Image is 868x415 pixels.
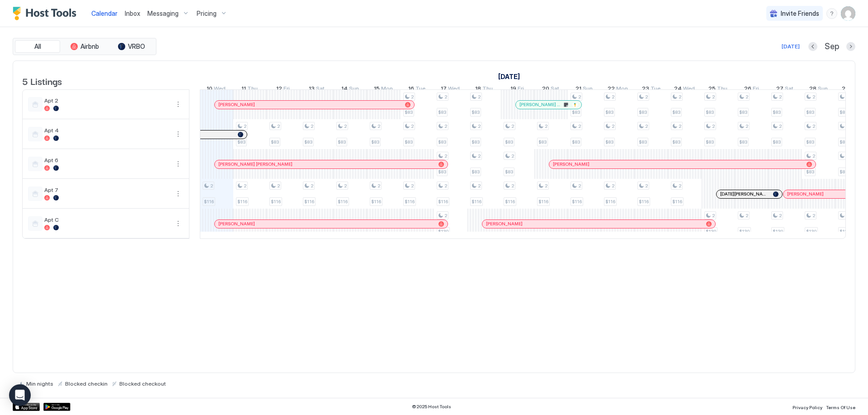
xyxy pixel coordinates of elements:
[578,123,581,129] span: 2
[639,109,647,115] span: $83
[405,109,413,115] span: $83
[672,139,680,145] span: $83
[26,380,53,387] span: Min nights
[782,42,800,51] div: [DATE]
[438,169,446,175] span: $83
[237,199,247,205] span: $116
[583,85,593,94] span: Sun
[717,85,727,94] span: Thu
[826,402,855,411] a: Terms Of Use
[742,83,761,96] a: September 26, 2025
[197,9,217,18] span: Pricing
[44,157,169,163] span: Apt 6
[239,83,260,96] a: September 11, 2025
[44,187,169,193] span: Apt 7
[472,169,480,175] span: $83
[472,109,480,115] span: $83
[672,83,697,96] a: September 24, 2025
[448,85,460,94] span: Wed
[785,85,793,94] span: Sat
[478,123,481,129] span: 2
[672,199,682,205] span: $116
[214,85,226,94] span: Wed
[807,83,830,96] a: September 28, 2025
[773,228,783,234] span: $130
[572,139,580,145] span: $83
[745,213,748,219] span: 2
[444,94,447,100] span: 2
[645,183,648,189] span: 2
[173,159,184,169] div: menu
[316,85,325,94] span: Sat
[545,123,547,129] span: 2
[776,85,783,94] span: 27
[511,183,514,189] span: 2
[706,83,730,96] a: September 25, 2025
[806,139,814,145] span: $83
[34,42,41,51] span: All
[605,83,630,96] a: September 22, 2025
[712,123,715,129] span: 2
[13,403,40,411] a: App Store
[218,161,292,167] span: [PERSON_NAME] [PERSON_NAME]
[809,85,816,94] span: 28
[739,139,747,145] span: $83
[43,403,71,411] a: Google Play Store
[173,159,184,169] button: More options
[608,85,615,94] span: 22
[672,109,680,115] span: $83
[411,94,414,100] span: 2
[274,83,292,96] a: September 12, 2025
[706,228,716,234] span: $130
[244,183,246,189] span: 2
[271,199,281,205] span: $116
[9,384,31,406] div: Open Intercom Messenger
[204,199,214,205] span: $116
[276,85,282,94] span: 12
[651,85,660,94] span: Tue
[806,109,814,115] span: $83
[840,109,848,115] span: $83
[551,85,559,94] span: Sat
[812,213,815,219] span: 2
[720,191,769,197] span: [DATE][PERSON_NAME]
[505,169,513,175] span: $83
[510,85,516,94] span: 19
[371,139,379,145] span: $83
[706,109,714,115] span: $83
[173,129,184,140] button: More options
[408,85,414,94] span: 16
[128,42,145,51] span: VRBO
[683,85,695,94] span: Wed
[91,9,118,18] a: Calendar
[62,40,107,53] button: Airbnb
[825,42,839,52] span: Sep
[371,199,381,205] span: $116
[605,139,613,145] span: $83
[441,85,447,94] span: 17
[406,83,428,96] a: September 16, 2025
[80,42,99,51] span: Airbnb
[304,199,314,205] span: $116
[745,123,748,129] span: 2
[779,213,782,219] span: 2
[787,191,824,197] span: [PERSON_NAME]
[511,153,514,159] span: 2
[405,139,413,145] span: $83
[204,83,228,96] a: September 10, 2025
[91,9,118,17] span: Calendar
[508,83,526,96] a: September 19, 2025
[779,123,782,129] span: 2
[444,183,447,189] span: 2
[125,9,140,17] span: Inbox
[518,85,524,94] span: Fri
[349,85,359,94] span: Sun
[173,218,184,229] button: More options
[439,83,462,96] a: September 17, 2025
[781,9,819,18] span: Invite Friends
[173,218,184,229] div: menu
[247,85,258,94] span: Thu
[712,94,715,100] span: 2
